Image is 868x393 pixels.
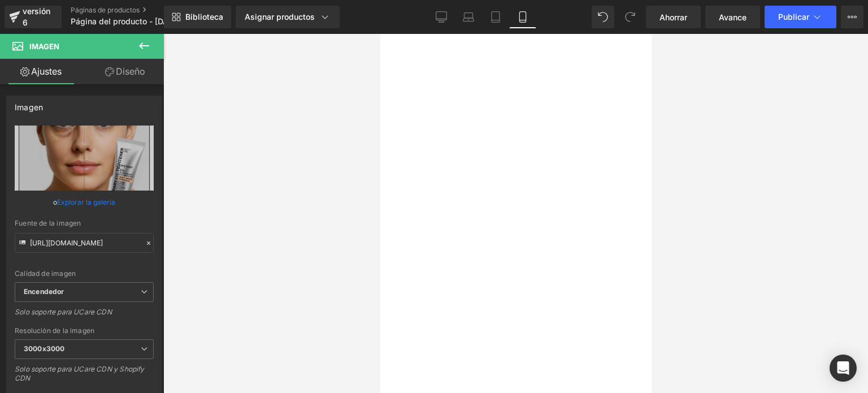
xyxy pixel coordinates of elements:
a: De oficina [428,6,455,28]
a: versión 6 [5,6,62,28]
font: Encendedor [24,287,64,296]
font: Biblioteca [185,12,223,21]
a: Tableta [482,6,509,28]
button: Publicar [765,6,836,28]
font: Solo soporte para UCare CDN [15,308,112,316]
font: Imagen [29,42,59,51]
font: 3000x3000 [24,344,64,353]
font: Página del producto - [DATE][PERSON_NAME] 09:55:46 [71,16,281,26]
button: Deshacer [592,6,614,28]
font: Solo soporte para UCare CDN y Shopify CDN [15,365,145,382]
font: Páginas de productos [71,6,140,14]
a: Avance [705,6,760,28]
font: o [53,198,57,206]
a: Páginas de productos [71,6,201,15]
button: Más [841,6,863,28]
font: Imagen [15,102,43,112]
font: Ahorrar [659,12,687,22]
button: Rehacer [619,6,641,28]
div: Abrir Intercom Messenger [830,355,857,382]
font: Fuente de la imagen [15,219,81,227]
font: Explorar la galería [57,198,115,206]
font: Asignar productos [245,12,315,21]
font: Diseño [116,66,145,77]
font: Ajustes [31,66,62,77]
a: Móvil [509,6,536,28]
font: Resolución de la imagen [15,326,94,335]
font: versión 6 [23,6,50,27]
input: Enlace [15,233,154,253]
font: Calidad de imagen [15,269,76,278]
a: Nueva Biblioteca [164,6,231,28]
font: Avance [719,12,747,22]
font: Publicar [778,12,809,21]
a: Computadora portátil [455,6,482,28]
a: Diseño [84,59,166,84]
